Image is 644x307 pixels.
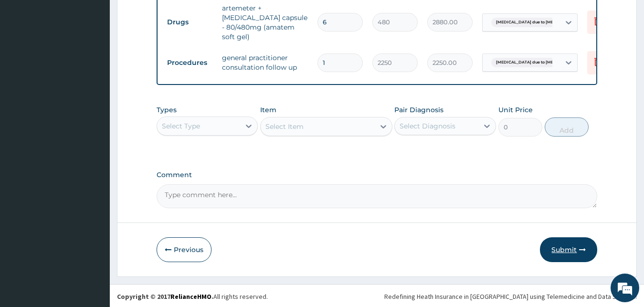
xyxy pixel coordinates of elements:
[157,5,179,28] div: Minimize live chat window
[540,237,597,262] button: Submit
[162,13,217,31] td: Drugs
[545,117,589,137] button: Add
[162,121,200,131] div: Select Type
[157,106,177,114] label: Types
[5,205,182,239] textarea: Type your message and hit 'Enter'
[491,18,597,27] span: [MEDICAL_DATA] due to [MEDICAL_DATA] falc...
[170,292,211,301] a: RelianceHMO
[55,93,132,189] span: We're online!
[498,105,533,115] label: Unit Price
[18,48,39,72] img: d_794563401_company_1708531726252_794563401
[157,171,598,179] label: Comment
[157,237,211,262] button: Previous
[50,53,160,66] div: Chat with us now
[162,54,217,72] td: Procedures
[491,58,597,67] span: [MEDICAL_DATA] due to [MEDICAL_DATA] falc...
[217,48,313,77] td: general practitioner consultation follow up
[260,105,276,115] label: Item
[384,292,637,301] div: Redefining Heath Insurance in [GEOGRAPHIC_DATA] using Telemedicine and Data Science!
[400,121,455,131] div: Select Diagnosis
[394,105,443,115] label: Pair Diagnosis
[117,292,213,301] strong: Copyright © 2017 .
